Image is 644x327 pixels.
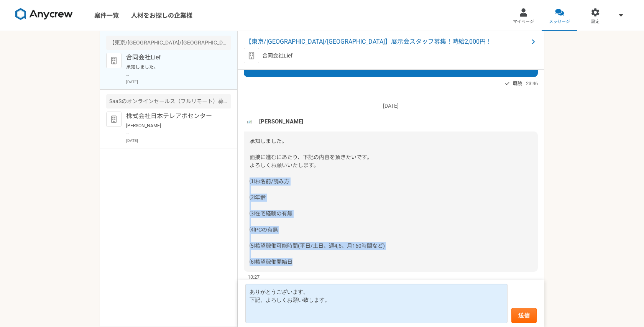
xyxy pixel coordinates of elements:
[106,53,122,68] img: default_org_logo-42cde973f59100197ec2c8e796e4974ac8490bb5b08a0eb061ff975e4574aa76.png
[526,80,538,87] span: 23:46
[248,273,260,281] span: 13:27
[126,53,221,62] p: 合同会社Lief
[106,112,122,127] img: default_org_logo-42cde973f59100197ec2c8e796e4974ac8490bb5b08a0eb061ff975e4574aa76.png
[106,36,231,50] div: 【東京/[GEOGRAPHIC_DATA]/[GEOGRAPHIC_DATA]】展示会スタッフ募集！時給2,000円！
[15,8,73,20] img: 8DqYSo04kwAAAAASUVORK5CYII=
[511,308,537,323] button: 送信
[126,64,221,77] p: 承知しました。 面接に進むにあたり、下記の内容を頂きたいです。 よろしくお願いいたします。 ⑴お名前/読み方 ⑵年齢 ⑶在宅経験の有無 ⑷PCの有無 ⑸希望稼働可能時間(平日/土日、週4,5、月...
[126,138,231,143] p: [DATE]
[126,112,221,121] p: 株式会社日本テレアポセンター
[106,94,231,108] div: SaaSのオンラインセールス（フルリモート）募集
[244,102,538,110] p: [DATE]
[126,122,221,136] p: [PERSON_NAME] お世話になっております。 ご返信いただきありがとうございます。 承知いたしました。 また機会がございましたらよろしくお願いいたします。
[245,37,529,46] span: 【東京/[GEOGRAPHIC_DATA]/[GEOGRAPHIC_DATA]】展示会スタッフ募集！時給2,000円！
[259,117,303,126] span: [PERSON_NAME]
[513,79,522,88] span: 既読
[549,19,570,25] span: メッセージ
[244,116,255,128] img: unnamed.png
[244,48,259,63] img: default_org_logo-42cde973f59100197ec2c8e796e4974ac8490bb5b08a0eb061ff975e4574aa76.png
[126,79,231,85] p: [DATE]
[250,40,474,70] span: ありがとうございます。 そうですね、今回の展示会は全て平日だったかと思いますので、本職の関係で難しそうです。 土日であれば、是非お願いしたいです。
[245,284,508,323] textarea: ありがとうございます。 下記、よろしくお願い致します。
[262,52,292,60] p: 合同会社Lief
[513,19,534,25] span: マイページ
[250,138,385,265] span: 承知しました。 面接に進むにあたり、下記の内容を頂きたいです。 よろしくお願いいたします。 ⑴お名前/読み方 ⑵年齢 ⑶在宅経験の有無 ⑷PCの有無 ⑸希望稼働可能時間(平日/土日、週4,5、月...
[591,19,600,25] span: 設定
